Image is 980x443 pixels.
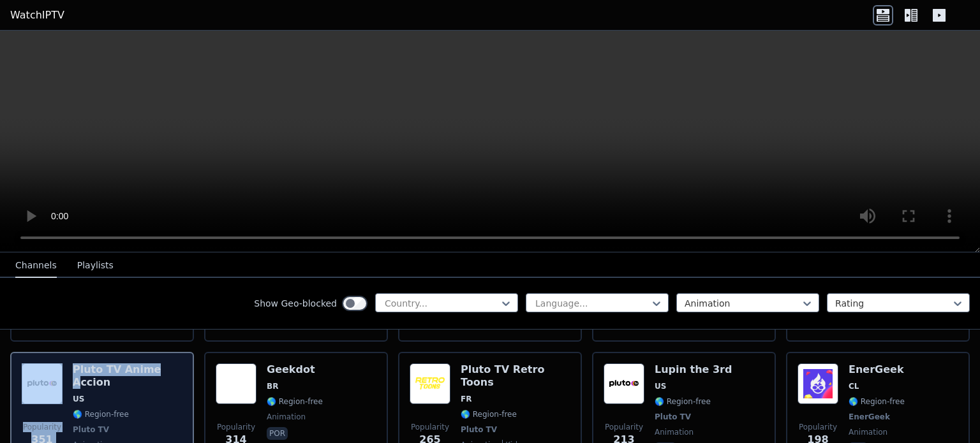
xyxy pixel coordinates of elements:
[10,8,64,23] a: WatchIPTV
[254,297,337,310] label: Show Geo-blocked
[655,363,732,376] h6: Lupin the 3rd
[461,425,497,435] span: Pluto TV
[604,363,644,404] img: Lupin the 3rd
[461,394,471,404] span: FR
[655,412,691,422] span: Pluto TV
[73,425,109,435] span: Pluto TV
[23,422,61,432] span: Popularity
[217,422,255,432] span: Popularity
[73,363,182,389] h6: Pluto TV Anime Accion
[411,422,449,432] span: Popularity
[655,396,711,407] span: 🌎 Region-free
[267,396,323,407] span: 🌎 Region-free
[216,363,256,404] img: Geekdot
[267,363,323,376] h6: Geekdot
[849,381,859,391] span: CL
[849,427,887,437] span: animation
[655,427,694,437] span: animation
[22,363,63,404] img: Pluto TV Anime Accion
[73,394,84,404] span: US
[267,427,288,440] p: por
[15,254,57,278] button: Channels
[799,422,837,432] span: Popularity
[73,409,129,419] span: 🌎 Region-free
[461,363,570,389] h6: Pluto TV Retro Toons
[849,363,905,376] h6: EnerGeek
[461,409,517,419] span: 🌎 Region-free
[655,381,666,391] span: US
[849,412,890,422] span: EnerGeek
[267,381,278,391] span: BR
[798,363,838,404] img: EnerGeek
[410,363,450,404] img: Pluto TV Retro Toons
[267,412,306,422] span: animation
[77,254,114,278] button: Playlists
[849,396,905,407] span: 🌎 Region-free
[605,422,643,432] span: Popularity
